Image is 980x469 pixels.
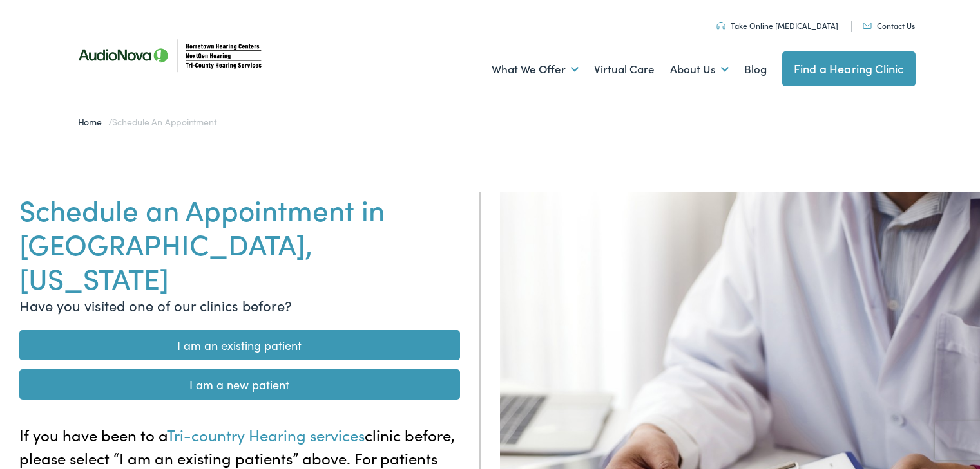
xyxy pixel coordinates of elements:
a: What We Offer [492,46,579,93]
h1: Schedule an Appointment in [GEOGRAPHIC_DATA], [US_STATE] [19,192,460,294]
span: Tri-country Hearing services [167,424,365,445]
a: I am an existing patient [19,330,460,360]
span: / [78,115,216,128]
p: Have you visited one of our clinics before? [19,295,460,316]
a: Home [78,115,108,128]
span: Schedule an Appointment [112,115,216,128]
a: Virtual Care [594,46,655,93]
a: Blog [744,46,767,93]
img: utility icon [863,23,872,29]
a: Take Online [MEDICAL_DATA] [716,20,838,31]
a: About Us [670,46,729,93]
a: I am a new patient [19,369,460,400]
a: Contact Us [863,20,915,31]
img: utility icon [716,22,725,30]
a: Find a Hearing Clinic [782,51,916,86]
